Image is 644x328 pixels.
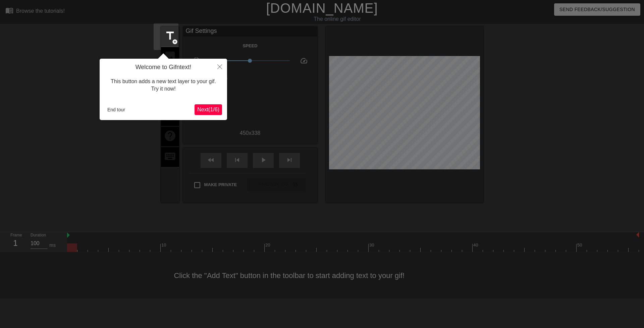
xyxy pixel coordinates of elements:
[195,104,222,115] button: Next
[197,107,219,112] span: Next ( 1 / 6 )
[105,64,222,71] h4: Welcome to Gifntext!
[212,59,227,74] button: Close
[105,71,222,100] div: This button adds a new text layer to your gif. Try it now!
[105,105,128,115] button: End tour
